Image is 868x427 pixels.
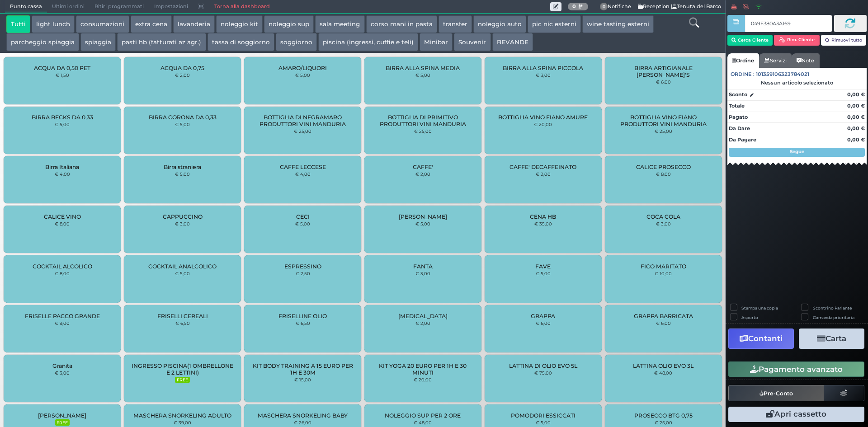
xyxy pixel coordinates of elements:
[175,122,190,127] small: € 5,00
[420,33,453,51] button: Minibar
[636,164,691,170] span: CALICE PROSECCO
[813,305,852,311] label: Scontrino Parlante
[117,33,206,51] button: pasti hb (fatturati az agr.)
[612,65,714,78] span: BIRRA ARTIGIANALE [PERSON_NAME]'S
[534,370,552,375] small: € 75,00
[157,313,208,319] span: FRISELLI CEREALI
[582,15,654,33] button: wine tasting esterni
[534,122,552,127] small: € 20,00
[55,320,70,326] small: € 9,00
[847,91,865,98] strong: 0,00 €
[175,221,190,226] small: € 3,00
[600,3,608,11] span: 0
[296,271,310,276] small: € 2,50
[847,114,865,120] strong: 0,00 €
[252,114,354,127] span: BOTTIGLIA DI NEGRAMARO PRODUTTORI VINI MANDURIA
[728,328,794,349] button: Contanti
[415,271,430,276] small: € 3,00
[296,213,310,220] span: CECI
[729,136,756,143] strong: Da Pagare
[745,15,831,32] input: Codice Cliente
[174,420,191,425] small: € 39,00
[731,70,755,78] span: Ordine :
[727,35,773,46] button: Cerca Cliente
[729,103,745,109] strong: Totale
[280,164,326,170] span: CAFFE LECCESE
[76,15,129,33] button: consumazioni
[284,263,321,270] span: ESPRESSINO
[45,164,79,170] span: Birra Italiana
[729,91,747,99] strong: Sconto
[536,72,551,78] small: € 3,00
[296,320,310,326] small: € 6,50
[295,171,311,177] small: € 4,00
[656,171,671,177] small: € 8,00
[414,377,432,382] small: € 20,00
[774,35,820,46] button: Rim. Cliente
[38,412,86,419] span: [PERSON_NAME]
[149,0,193,13] span: Impostazioni
[729,125,750,131] strong: Da Dare
[530,213,556,220] span: CENA HB
[728,385,824,401] button: Pre-Conto
[655,271,672,276] small: € 10,00
[278,313,327,319] span: FRISELLINE OLIO
[534,221,552,226] small: € 35,00
[264,15,314,33] button: noleggio sup
[55,370,70,375] small: € 3,00
[175,320,190,326] small: € 6,50
[386,65,460,71] span: BIRRA ALLA SPINA MEDIA
[790,149,804,155] strong: Segue
[439,15,472,33] button: transfer
[164,164,201,170] span: Birra straniera
[295,72,310,78] small: € 5,00
[656,320,671,326] small: € 6,00
[847,136,865,143] strong: 0,00 €
[133,412,231,419] span: MASCHERA SNORKELING ADULTO
[80,33,116,51] button: spiaggia
[32,15,75,33] button: light lunch
[729,114,748,120] strong: Pagato
[175,171,190,177] small: € 5,00
[34,65,90,71] span: ACQUA DA 0,50 PET
[847,103,865,109] strong: 0,00 €
[163,213,203,220] span: CAPPUCCINO
[6,33,79,51] button: parcheggio spiaggia
[633,362,693,369] span: LATTINA OLIO EVO 3L
[511,412,576,419] span: POMODORI ESSICCATI
[414,128,432,134] small: € 25,00
[295,221,310,226] small: € 5,00
[44,213,81,220] span: CALICE VINO
[728,407,864,422] button: Apri cassetto
[415,72,430,78] small: € 5,00
[175,72,190,78] small: € 2,00
[160,65,204,71] span: ACQUA DA 0,75
[276,33,317,51] button: soggiorno
[813,314,854,320] label: Comanda prioritaria
[399,213,447,220] span: [PERSON_NAME]
[492,33,533,51] button: BEVANDE
[727,53,759,68] a: Ordine
[294,377,311,382] small: € 15,00
[727,80,867,86] div: Nessun articolo selezionato
[473,15,526,33] button: noleggio auto
[498,114,588,121] span: BOTTIGLIA VINO FIANO AMURE
[634,313,693,319] span: GRAPPA BARRICATA
[535,263,551,270] span: FAVE
[398,313,448,319] span: [MEDICAL_DATA]
[294,420,311,425] small: € 26,00
[372,114,474,127] span: BOTTIGLIA DI PRIMITIVO PRODUTTORI VINI MANDURIA
[612,114,714,127] span: BOTTIGLIA VINO FIANO PRODUTTORI VINI MANDURIA
[47,0,90,13] span: Ultimi ordini
[415,320,430,326] small: € 2,00
[415,221,430,226] small: € 5,00
[756,70,809,78] span: 101359106323784021
[55,221,70,226] small: € 8,00
[216,15,263,33] button: noleggio kit
[90,0,149,13] span: Ritiri programmati
[454,33,491,51] button: Souvenir
[536,271,551,276] small: € 5,00
[656,79,671,84] small: € 6,00
[372,362,474,376] span: KIT YOGA 20 EURO PER 1H E 30 MINUTI
[536,171,551,177] small: € 2,00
